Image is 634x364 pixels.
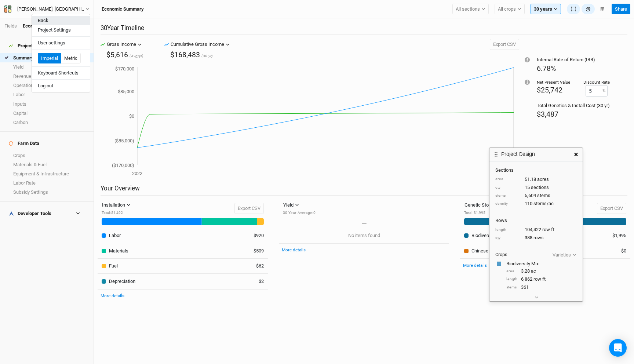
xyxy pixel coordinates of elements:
[596,243,630,259] td: $0
[583,79,610,85] div: Discount Rate
[495,4,525,15] button: All crops
[506,284,577,291] div: 361
[531,4,561,15] button: 30 years
[32,68,90,78] button: Keyboard Shortcuts
[107,41,136,48] div: Gross Income
[112,163,134,168] tspan: ($170,000)
[32,16,90,25] button: Back
[38,53,61,64] button: Imperial
[471,232,504,239] div: Biodiversity Mix
[490,39,519,50] button: Export CSV
[609,339,627,357] div: Open Intercom Messenger
[495,226,577,233] div: 104,422
[9,43,41,49] div: Projections
[452,4,489,15] button: All sections
[9,141,39,146] div: Farm Data
[495,184,577,191] div: 15
[114,138,134,143] tspan: ($85,000)
[495,235,521,241] div: qty
[101,24,627,35] h2: 30 Year Timeline
[32,38,90,48] button: User settings
[537,86,562,94] span: $25,742
[506,276,577,283] div: 6,862
[234,258,268,274] td: $62
[471,248,508,254] div: Chinese Chestnut
[280,200,302,211] button: Yield
[461,200,503,211] button: Genetic Stock
[109,263,118,269] div: Fuel
[101,293,124,298] a: More details
[283,210,316,216] div: 30 Year Average : 0
[495,200,577,207] div: 110
[495,227,521,233] div: length
[61,53,81,64] button: Metric
[533,234,544,241] span: rows
[456,6,480,13] span: All sections
[586,85,608,97] input: 0
[169,39,232,50] button: Cumulative Gross Income
[4,206,89,221] h4: Developer Tools
[524,79,531,85] div: Tooltip anchor
[495,192,577,199] div: 5,604
[109,278,135,285] div: Depreciation
[612,4,630,15] button: Share
[552,252,577,258] button: Varieties
[597,203,626,214] button: Export CSV
[234,243,268,259] td: $509
[115,66,134,72] tspan: $170,000
[4,23,17,29] a: Fields
[501,151,535,157] h3: Project Design
[361,218,367,229] span: –
[495,218,577,223] h4: Rows
[102,201,125,209] div: Installation
[464,201,494,209] div: Genetic Stock
[537,64,556,73] span: 6.78%
[201,54,213,59] span: (30 yr)
[506,285,517,290] div: stems
[23,23,46,29] div: Economics
[283,201,294,209] div: Yield
[495,252,507,258] h4: Crops
[17,6,85,13] div: [PERSON_NAME], [GEOGRAPHIC_DATA] - Spring '22 - Original
[129,113,134,119] tspan: $0
[17,6,85,13] div: K.Hill, KY - Spring '22 - Original
[495,234,577,241] div: 388
[506,268,577,274] div: 3.28
[102,6,144,12] h3: Economic Summary
[596,228,630,243] td: $1,995
[279,228,449,243] td: No items found
[101,185,627,195] h2: Your Overview
[4,5,90,13] button: [PERSON_NAME], [GEOGRAPHIC_DATA] - Spring '22 - Original
[495,185,521,190] div: qty
[234,274,268,289] td: $2
[498,6,516,13] span: All crops
[99,200,134,211] button: Installation
[506,261,575,267] div: Biodiversity Mix
[234,228,268,243] td: $920
[105,39,143,50] button: Gross Income
[533,200,554,207] span: stems/ac
[531,184,549,191] span: sections
[130,54,143,59] span: (Avg/yr)
[495,167,577,173] h4: Sections
[171,41,224,48] div: Cumulative Gross Income
[109,248,128,254] div: Materials
[132,171,142,176] tspan: 2022
[234,203,264,214] button: Export CSV
[9,211,51,216] div: Developer Tools
[170,50,200,60] div: $168,483
[106,50,128,60] div: $5,616
[602,88,605,94] label: %
[524,57,531,63] div: Tooltip anchor
[495,176,521,182] div: area
[102,210,134,216] div: Total : $1,492
[109,232,121,239] div: Labor
[32,25,90,35] button: Project Settings
[537,79,570,85] div: Net Present Value
[495,193,521,199] div: stems
[506,269,517,274] div: area
[32,81,90,91] button: Log out
[282,247,306,252] a: More details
